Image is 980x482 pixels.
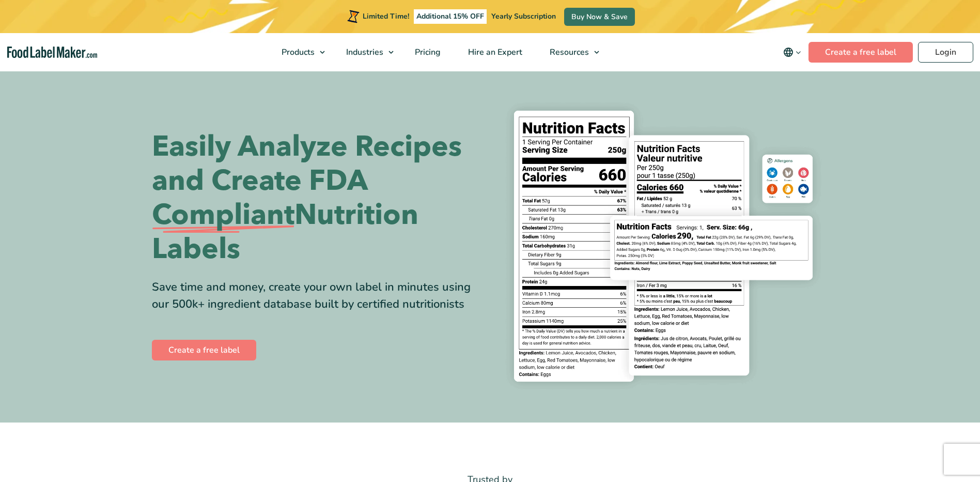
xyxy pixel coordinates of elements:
[414,9,487,24] span: Additional 15% OFF
[412,47,442,58] span: Pricing
[268,33,330,71] a: Products
[547,47,590,58] span: Resources
[152,279,483,313] div: Save time and money, create your own label in minutes using our 500k+ ingredient database built b...
[918,42,973,63] a: Login
[536,33,604,71] a: Resources
[278,47,316,58] span: Products
[401,33,452,71] a: Pricing
[363,11,409,21] span: Limited Time!
[343,47,384,58] span: Industries
[808,42,913,63] a: Create a free label
[152,198,294,232] span: Compliant
[333,33,399,71] a: Industries
[455,33,534,71] a: Hire an Expert
[152,340,256,360] a: Create a free label
[152,130,483,266] h1: Easily Analyze Recipes and Create FDA Nutrition Labels
[491,11,556,21] span: Yearly Subscription
[465,47,523,58] span: Hire an Expert
[564,8,635,26] a: Buy Now & Save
